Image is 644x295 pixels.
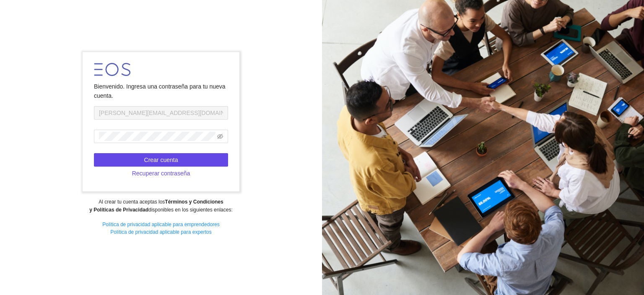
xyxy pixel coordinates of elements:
[132,169,190,178] span: Recuperar contraseña
[110,229,211,235] a: Política de privacidad aplicable para expertos
[94,153,228,167] button: Crear cuenta
[94,82,228,100] div: Bienvenido. Ingresa una contraseña para tu nueva cuenta.
[89,199,223,213] strong: Términos y Condiciones y Políticas de Privacidad
[102,222,220,227] a: Política de privacidad aplicable para emprendedores
[94,106,228,120] input: Correo electrónico
[94,63,130,76] img: LOGO
[94,170,228,177] a: Recuperar contraseña
[5,198,316,214] div: Al crear tu cuenta aceptas los disponibles en los siguientes enlaces:
[94,167,228,180] button: Recuperar contraseña
[144,155,178,164] span: Crear cuenta
[217,133,223,139] span: eye-invisible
